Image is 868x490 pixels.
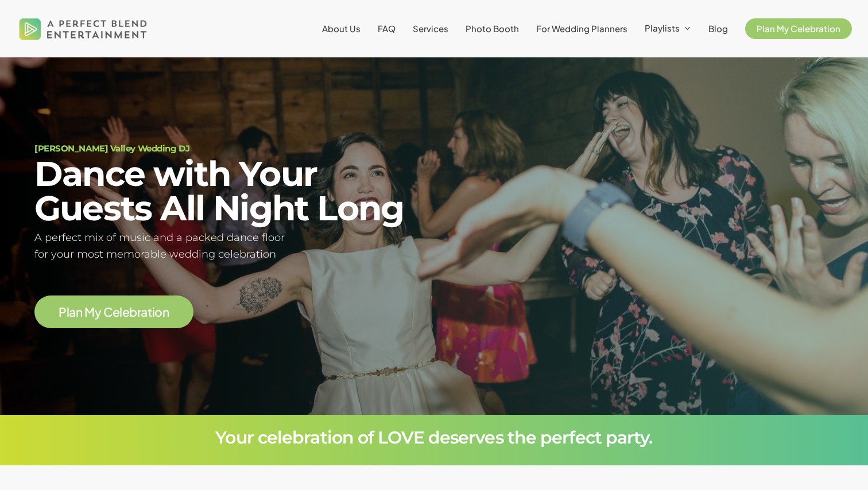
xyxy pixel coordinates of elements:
[148,306,152,318] span: t
[122,306,130,318] span: e
[113,306,120,318] span: e
[34,144,420,153] h1: [PERSON_NAME] Valley Wedding DJ
[645,24,691,34] a: Playlists
[162,306,169,318] span: n
[67,306,69,318] span: l
[378,24,396,33] a: FAQ
[378,23,396,34] span: FAQ
[95,306,102,318] span: y
[466,24,519,33] a: Photo Booth
[34,429,834,446] h3: Your celebration of LOVE deserves the perfect party.
[745,24,852,33] a: Plan My Celebration
[466,23,519,34] span: Photo Booth
[103,306,113,318] span: C
[129,306,137,318] span: b
[152,306,155,318] span: i
[76,306,83,318] span: n
[708,23,728,34] span: Blog
[536,24,627,33] a: For Wedding Planners
[34,157,420,225] h2: Dance with Your Guests All Night Long
[16,8,150,49] img: A Perfect Blend Entertainment
[69,306,76,318] span: a
[322,24,361,33] a: About Us
[645,22,680,33] span: Playlists
[708,24,728,33] a: Blog
[59,306,67,318] span: P
[322,23,361,34] span: About Us
[413,24,448,33] a: Services
[536,23,627,34] span: For Wedding Planners
[757,23,840,34] span: Plan My Celebration
[413,23,448,34] span: Services
[84,306,95,318] span: M
[154,306,162,318] span: o
[34,230,420,263] h5: A perfect mix of music and a packed dance floor for your most memorable wedding celebration
[141,306,148,318] span: a
[137,306,141,318] span: r
[59,305,169,318] a: Plan My Celebration
[119,306,122,318] span: l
